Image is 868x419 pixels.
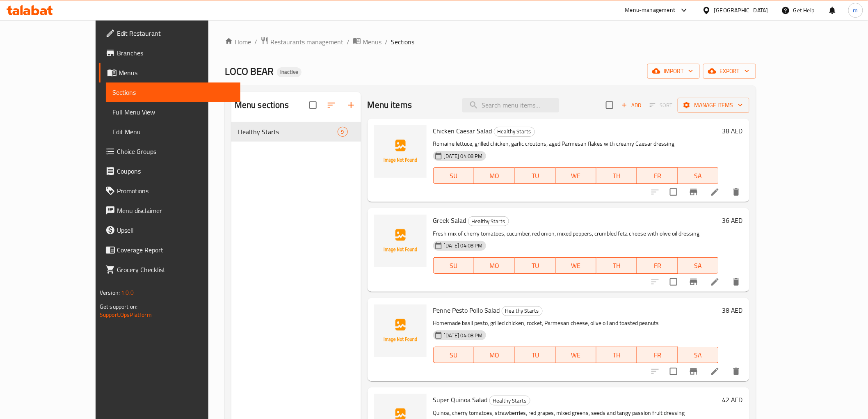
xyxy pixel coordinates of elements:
button: FR [637,257,678,274]
span: WE [559,170,593,182]
a: Menus [353,37,381,47]
span: [DATE] 04:08 PM [441,242,486,250]
span: Add item [618,99,644,112]
div: Menu-management [625,5,676,15]
span: Full Menu View [112,107,234,117]
span: WE [559,349,593,361]
span: Version: [100,287,120,298]
div: Healthy Starts [494,127,535,137]
span: Menus [363,37,381,47]
button: TH [596,167,637,184]
button: delete [726,272,746,292]
span: m [853,6,858,15]
span: Get support on: [100,301,137,312]
span: Greek Salad [433,214,466,227]
h6: 36 AED [722,215,743,226]
span: TU [518,260,552,272]
button: SA [678,257,719,274]
span: Edit Menu [112,127,234,137]
span: 1.0.0 [121,287,134,298]
span: Choice Groups [117,147,234,156]
button: Branch-specific-item [684,362,704,381]
a: Menu disclaimer [99,201,240,220]
button: TU [515,347,555,363]
button: MO [474,167,515,184]
button: SU [433,167,474,184]
li: / [385,37,388,47]
a: Coverage Report [99,240,240,260]
span: Select to update [665,273,682,291]
button: Add [618,99,644,112]
div: Healthy Starts9 [231,122,361,142]
span: Inactive [277,69,302,76]
span: TH [600,349,634,361]
button: delete [726,362,746,381]
input: search [462,98,559,112]
a: Sections [106,82,240,102]
h6: 38 AED [722,125,743,137]
img: Penne Pesto Pollo Salad [374,305,427,357]
div: [GEOGRAPHIC_DATA] [714,6,768,15]
h6: 42 AED [722,394,743,405]
div: Healthy Starts [502,306,543,316]
button: SA [678,347,719,363]
button: Branch-specific-item [684,272,704,292]
span: Select section first [644,99,678,112]
span: SU [437,349,471,361]
button: Branch-specific-item [684,182,704,202]
button: MO [474,257,515,274]
button: SA [678,167,719,184]
h2: Menu items [368,99,412,111]
span: Penne Pesto Pollo Salad [433,304,500,316]
a: Choice Groups [99,142,240,161]
span: Grocery Checklist [117,265,234,275]
button: Add section [341,95,361,115]
button: TH [596,347,637,363]
button: TU [515,257,555,274]
span: TU [518,349,552,361]
button: WE [556,167,596,184]
a: Restaurants management [260,37,343,47]
p: Quinoa, cherry tomatoes, strawberries, red grapes, mixed greens, seeds and tangy passion fruit dr... [433,408,719,418]
span: export [710,66,749,76]
span: MO [477,349,512,361]
span: SA [681,260,715,272]
li: / [347,37,349,47]
span: TH [600,260,634,272]
span: Branches [117,48,234,58]
span: TU [518,170,552,182]
span: LOCO BEAR [225,62,274,80]
span: Restaurants management [270,37,343,47]
span: Select all sections [304,96,322,114]
button: FR [637,347,678,363]
span: SA [681,170,715,182]
span: MO [477,260,512,272]
span: [DATE] 04:08 PM [441,332,486,339]
a: Edit menu item [710,366,720,376]
button: import [647,64,700,79]
span: Healthy Starts [490,396,530,405]
span: Chicken Caesar Salad [433,125,492,137]
span: [DATE] 04:08 PM [441,152,486,160]
button: Manage items [678,98,749,113]
a: Full Menu View [106,102,240,122]
button: SU [433,257,474,274]
button: WE [556,347,596,363]
a: Edit menu item [710,277,720,287]
button: WE [556,257,596,274]
div: Healthy Starts [489,396,530,405]
span: SU [437,170,471,182]
span: Select section [601,96,618,114]
span: WE [559,260,593,272]
nav: breadcrumb [225,37,756,47]
a: Promotions [99,181,240,201]
span: Coverage Report [117,245,234,255]
button: delete [726,182,746,202]
a: Grocery Checklist [99,260,240,279]
span: Sections [391,37,414,47]
span: FR [640,170,674,182]
span: Super Quinoa Salad [433,394,488,406]
span: Upsell [117,225,234,235]
a: Coupons [99,161,240,181]
button: SU [433,347,474,363]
